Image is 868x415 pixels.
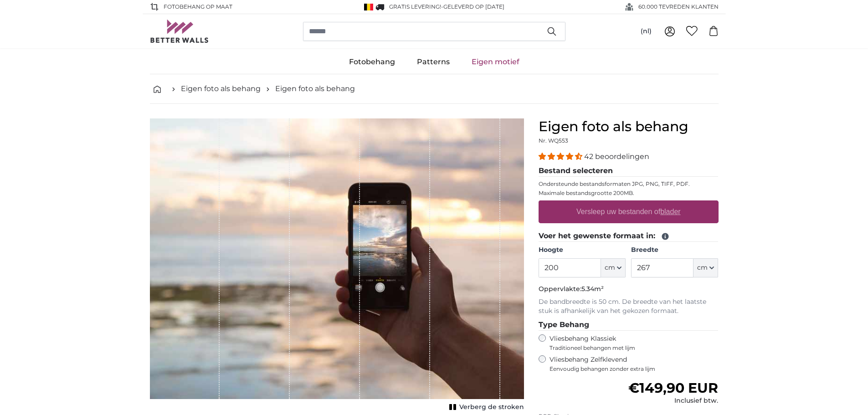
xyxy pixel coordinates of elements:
p: De bandbreedte is 50 cm. De breedte van het laatste stuk is afhankelijk van het gekozen formaat. [539,297,719,316]
a: Eigen foto als behang [275,83,355,94]
span: Geleverd op [DATE] [443,3,504,10]
button: cm [693,258,718,277]
span: GRATIS levering! [389,3,441,10]
button: cm [601,258,626,277]
span: Traditioneel behangen met lijm [550,344,702,352]
a: Patterns [406,50,461,74]
label: Breedte [631,246,718,255]
a: Fotobehang [338,50,406,74]
label: Vliesbehang Klassiek [550,334,702,352]
label: Vliesbehang Zelfklevend [550,355,719,373]
legend: Type Behang [539,319,719,331]
a: Eigen motief [461,50,530,74]
a: Eigen foto als behang [181,83,261,94]
span: Eenvoudig behangen zonder extra lijm [550,365,719,373]
span: 4.38 stars [539,152,584,161]
img: België [364,4,373,10]
legend: Voer het gewenste formaat in: [539,231,719,242]
label: Hoogte [539,246,626,255]
nav: breadcrumbs [150,74,719,104]
img: Betterwalls [150,20,209,43]
span: Nr. WQ553 [539,137,568,144]
span: Verberg de stroken [459,403,524,412]
div: 1 of 1 [150,118,524,414]
p: Ondersteunde bestandsformaten JPG, PNG, TIFF, PDF. [539,180,719,188]
p: Oppervlakte: [539,285,719,294]
h1: Eigen foto als behang [539,118,719,135]
button: Verberg de stroken [447,401,524,414]
span: FOTOBEHANG OP MAAT [164,3,232,11]
p: Maximale bestandsgrootte 200MB. [539,190,719,197]
span: 5.34m² [581,285,604,293]
legend: Bestand selecteren [539,165,719,177]
span: cm [697,263,708,272]
span: cm [605,263,615,272]
button: (nl) [633,23,659,40]
span: €149,90 EUR [628,379,718,396]
span: 60.000 TEVREDEN KLANTEN [638,3,719,11]
span: 42 beoordelingen [584,152,649,161]
div: Inclusief btw. [628,396,718,405]
span: - [441,3,504,10]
